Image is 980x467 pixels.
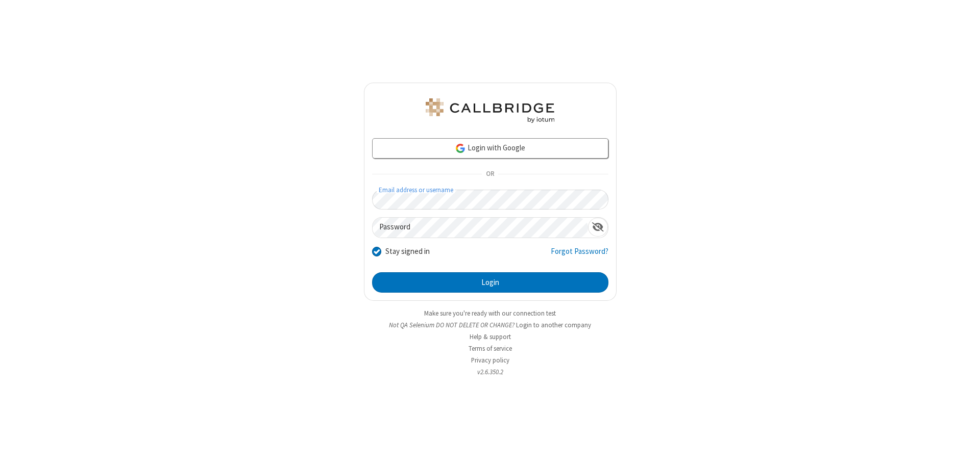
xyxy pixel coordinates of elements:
a: Forgot Password? [551,246,608,265]
button: Login to another company [516,320,591,330]
div: Show password [588,218,608,237]
input: Password [373,218,588,238]
a: Login with Google [372,138,608,159]
a: Privacy policy [471,356,509,365]
img: QA Selenium DO NOT DELETE OR CHANGE [424,98,556,123]
label: Stay signed in [385,246,430,257]
a: Make sure you're ready with our connection test [424,309,556,318]
li: Not QA Selenium DO NOT DELETE OR CHANGE? [364,320,617,330]
span: OR [482,167,498,181]
a: Help & support [470,332,511,341]
img: google-icon.png [455,143,466,154]
button: Login [372,272,608,293]
li: v2.6.350.2 [364,367,617,377]
input: Email address or username [372,190,608,210]
iframe: Chat [954,440,972,460]
a: Terms of service [469,344,512,353]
